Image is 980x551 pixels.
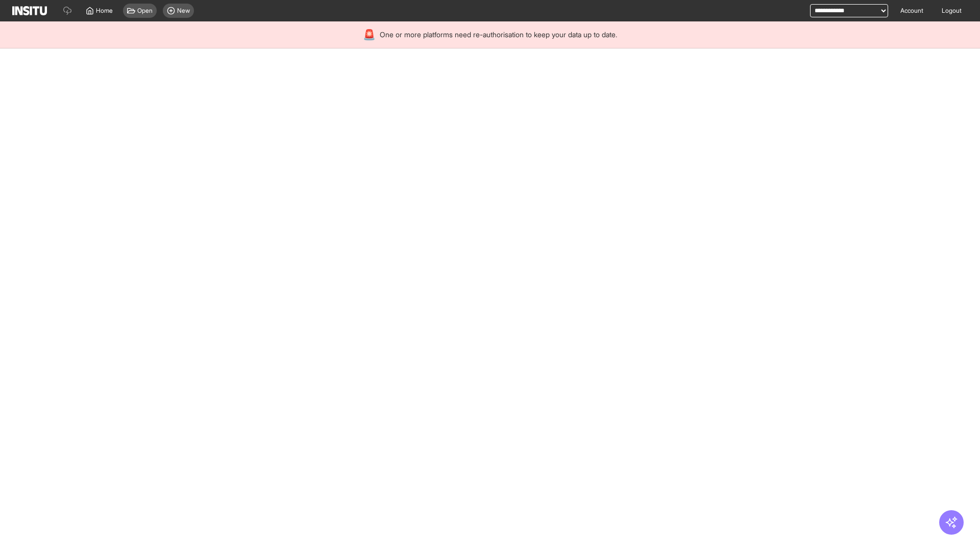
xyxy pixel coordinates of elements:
[363,28,376,42] div: 🚨
[12,6,47,15] img: Logo
[137,7,153,15] span: Open
[177,7,190,15] span: New
[96,7,113,15] span: Home
[380,30,617,40] span: One or more platforms need re-authorisation to keep your data up to date.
